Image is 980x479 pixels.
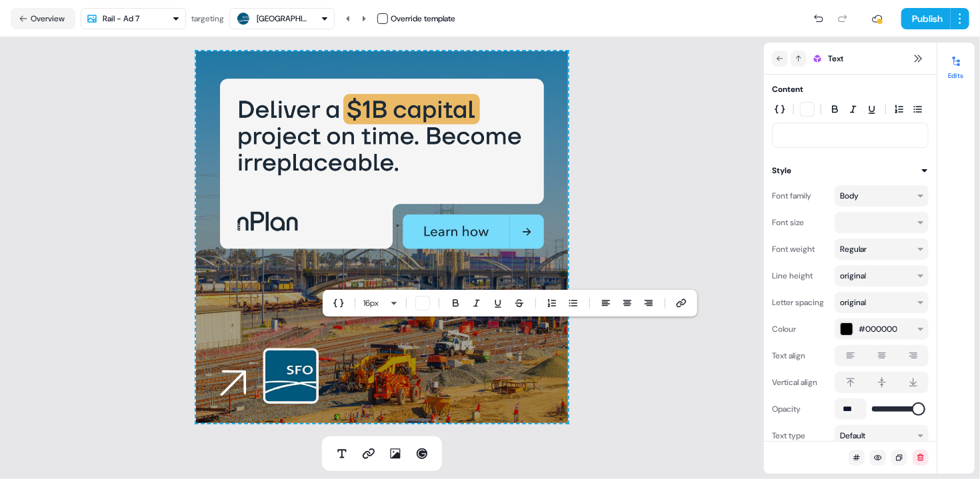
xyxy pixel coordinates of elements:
[901,8,951,29] button: Publish
[835,318,929,340] button: #000000
[772,372,829,393] div: Vertical align
[859,322,897,336] span: #000000
[835,185,929,207] button: Body
[772,292,829,313] div: Letter spacing
[257,12,310,25] div: [GEOGRAPHIC_DATA]
[363,296,379,310] span: 16 px
[772,425,829,446] div: Text type
[772,164,791,177] div: Style
[772,185,829,207] div: Font family
[103,12,139,25] div: Rail - Ad 7
[772,345,829,366] div: Text align
[229,8,335,29] button: [GEOGRAPHIC_DATA]
[840,296,866,309] div: original
[391,12,455,25] div: Override template
[772,318,829,340] div: Colour
[11,8,75,29] button: Overview
[772,398,829,420] div: Opacity
[772,265,829,286] div: Line height
[937,51,975,80] button: Edits
[358,295,390,311] button: 16px
[840,189,914,203] div: Body
[828,52,843,65] span: Text
[772,212,829,233] div: Font size
[772,83,803,96] div: Content
[772,239,829,260] div: Font weight
[772,164,929,177] button: Style
[840,429,865,442] div: Default
[840,269,866,282] div: original
[191,12,224,25] div: targeting
[840,242,867,256] div: Regular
